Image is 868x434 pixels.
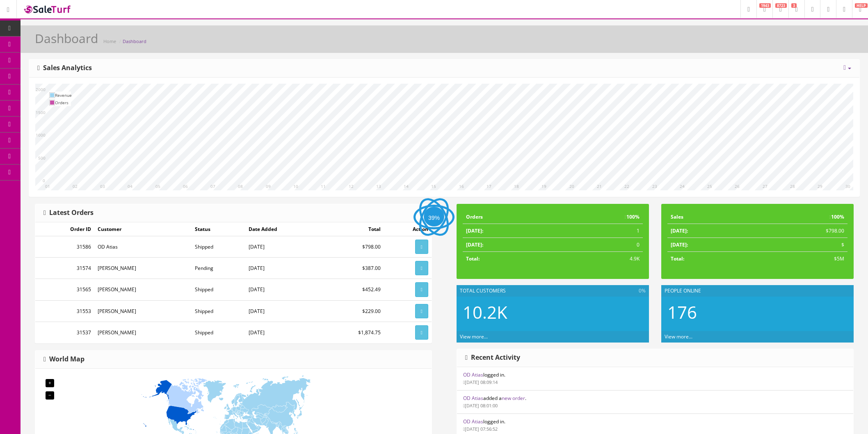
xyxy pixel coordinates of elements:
img: SaleTurf [23,4,72,15]
small: [DATE] 07:56:52 [463,426,498,432]
td: 31574 [35,258,94,279]
td: Shipped [192,279,245,300]
td: Shipped [192,236,245,258]
td: Revenue [55,91,72,99]
a: OD Atias [463,395,483,402]
h3: World Map [43,356,85,363]
strong: Total: [671,255,684,262]
span: HELP [855,3,868,8]
a: View more... [665,333,692,340]
td: [DATE] [245,300,321,322]
td: [PERSON_NAME] [94,322,192,343]
a: OD Atias [463,418,483,425]
td: $798.00 [321,236,384,258]
td: 31565 [35,279,94,300]
td: $452.49 [321,279,384,300]
td: 0 [557,238,643,252]
td: OD Atias [94,236,192,258]
td: Date Added [245,222,321,236]
h3: Sales Analytics [37,64,92,72]
td: Status [192,222,245,236]
a: new order [502,395,525,402]
strong: Total: [466,255,480,262]
td: Action [384,222,432,236]
td: 1 [557,224,643,238]
td: 31553 [35,300,94,322]
td: [DATE] [245,279,321,300]
td: 100% [557,210,643,224]
td: $5M [755,252,847,266]
td: $387.00 [321,258,384,279]
strong: [DATE]: [466,227,483,234]
td: [DATE] [245,322,321,343]
li: added a . [457,390,853,414]
strong: [DATE]: [671,227,688,234]
td: [PERSON_NAME] [94,300,192,322]
h2: 10.2K [463,303,643,322]
td: Customer [94,222,192,236]
td: [PERSON_NAME] [94,258,192,279]
td: Sales [667,210,755,224]
td: 4.9K [557,252,643,266]
a: OD Atias [463,371,483,378]
td: Orders [55,99,72,106]
div: People Online [661,285,854,297]
a: View more... [460,333,488,340]
td: [DATE] [245,236,321,258]
td: $ [755,238,847,252]
span: 1943 [759,3,771,8]
small: [DATE] 08:01:00 [463,402,498,409]
td: $1,874.75 [321,322,384,343]
a: Home [103,38,116,44]
h3: Latest Orders [43,209,94,217]
td: Orders [463,210,557,224]
td: [PERSON_NAME] [94,279,192,300]
td: Shipped [192,322,245,343]
td: Shipped [192,300,245,322]
li: logged in. [457,367,853,391]
td: Pending [192,258,245,279]
span: 0% [639,287,646,295]
td: 31586 [35,236,94,258]
td: 31537 [35,322,94,343]
span: 3 [791,3,797,8]
span: 8723 [775,3,787,8]
td: Order ID [35,222,94,236]
td: [DATE] [245,258,321,279]
td: $229.00 [321,300,384,322]
td: $798.00 [755,224,847,238]
h2: 176 [667,303,847,322]
strong: [DATE]: [671,241,688,248]
strong: [DATE]: [466,241,483,248]
div: Total Customers [457,285,649,297]
div: + [46,379,54,387]
td: 100% [755,210,847,224]
div: − [46,391,54,400]
h1: Dashboard [35,32,98,45]
a: Dashboard [123,38,146,44]
small: [DATE] 08:09:14 [463,379,498,385]
h3: Recent Activity [465,354,520,361]
td: Total [321,222,384,236]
